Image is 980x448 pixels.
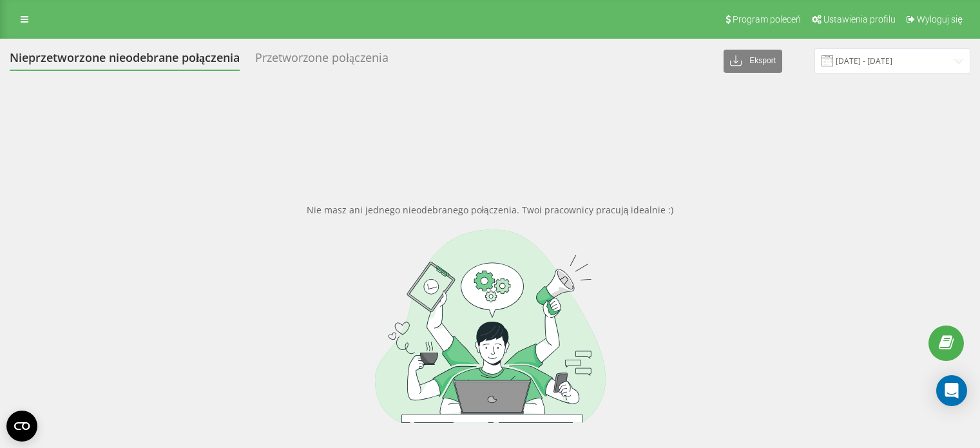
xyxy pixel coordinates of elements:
span: Program poleceń [733,14,801,24]
span: Ustawienia profilu [823,14,896,24]
div: Nieprzetworzone nieodebrane połączenia [10,51,240,71]
div: Przetworzone połączenia [255,51,389,71]
button: Open CMP widget [6,411,37,442]
button: Eksport [724,50,782,73]
div: Open Intercom Messenger [936,375,967,406]
span: Wyloguj się [917,14,963,24]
